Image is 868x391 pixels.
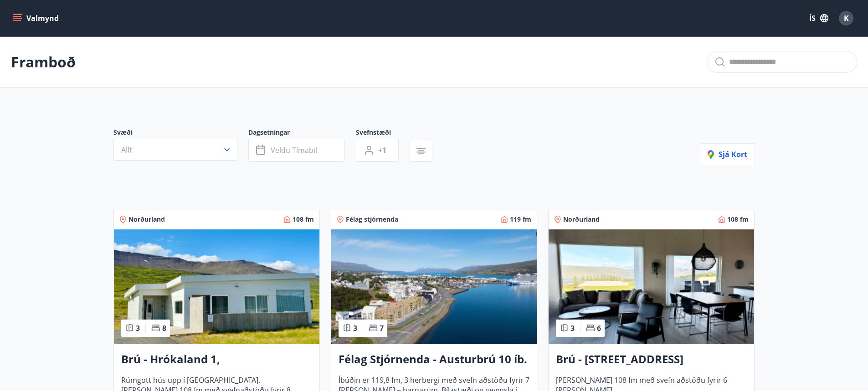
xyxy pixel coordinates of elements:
h3: Brú - Hrókaland 1, [GEOGRAPHIC_DATA] [121,351,312,368]
span: 6 [597,323,601,333]
span: Svefnstæði [356,128,410,139]
span: 3 [353,323,357,333]
button: menu [11,10,62,26]
span: Allt [121,145,132,155]
span: +1 [378,145,386,155]
h3: Félag Stjórnenda - Austurbrú 10 íb. 201 [339,351,529,368]
img: Paella dish [114,229,319,344]
img: Paella dish [549,229,754,344]
span: 119 fm [510,215,531,224]
span: 3 [570,323,575,333]
span: 7 [380,323,384,333]
span: 108 fm [293,215,314,224]
button: Sjá kort [700,143,755,165]
button: Veldu tímabil [248,139,345,162]
span: Félag stjórnenda [346,215,398,224]
span: Veldu tímabil [271,145,317,155]
button: K [835,7,857,29]
span: 3 [136,323,140,333]
span: Sjá kort [708,149,747,159]
h3: Brú - [STREET_ADDRESS] [556,351,747,368]
p: Framboð [11,52,76,72]
button: Allt [113,139,237,161]
span: Svæði [113,128,248,139]
span: Norðurland [563,215,600,224]
span: K [844,13,849,23]
span: Norðurland [128,215,165,224]
button: +1 [356,139,399,162]
span: 108 fm [727,215,749,224]
span: Dagsetningar [248,128,356,139]
button: ÍS [804,10,833,26]
span: 8 [162,323,166,333]
img: Paella dish [331,229,537,344]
